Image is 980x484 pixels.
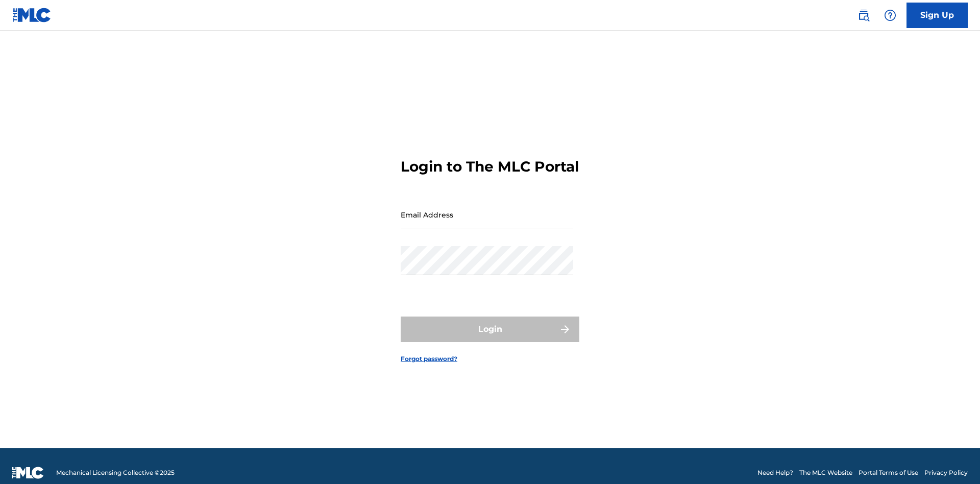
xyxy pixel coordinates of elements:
a: Need Help? [757,468,793,477]
img: MLC Logo [12,8,52,22]
img: help [884,9,896,21]
iframe: Chat Widget [929,435,980,484]
a: Forgot password? [401,354,457,364]
a: Public Search [853,5,874,26]
img: search [857,9,870,21]
a: Portal Terms of Use [859,468,918,477]
h3: Login to The MLC Portal [401,158,579,176]
img: logo [12,467,44,479]
a: The MLC Website [799,468,852,477]
span: Mechanical Licensing Collective © 2025 [56,468,175,477]
div: Help [880,5,900,26]
a: Privacy Policy [924,468,968,477]
a: Sign Up [906,3,968,28]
